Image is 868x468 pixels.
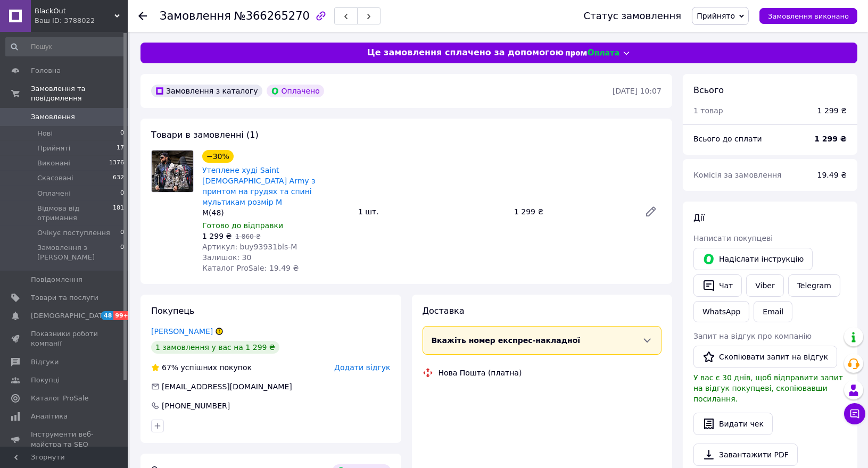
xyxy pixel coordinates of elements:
button: Замовлення виконано [759,8,857,24]
span: Товари в замовленні (1) [151,130,259,140]
button: Скопіювати запит на відгук [693,346,837,368]
span: Прийнято [697,12,735,20]
div: 1 шт. [354,204,510,219]
span: Відгуки [31,357,59,367]
span: Написати покупцеві [693,234,773,243]
span: У вас є 30 днів, щоб відправити запит на відгук покупцеві, скопіювавши посилання. [693,373,843,403]
a: Telegram [788,274,840,297]
span: Головна [31,66,61,76]
div: Статус замовлення [584,11,682,21]
span: Залишок: 30 [202,253,251,262]
span: 48 [101,311,113,320]
span: 0 [120,189,124,198]
a: Утеплене худі Saint [DEMOGRAPHIC_DATA] Army з принтом на грудях та спині мультикам розмір M [202,166,316,206]
span: Всього [693,85,724,95]
span: Всього до сплати [693,135,762,143]
span: 1 299 ₴ [202,232,232,240]
span: 0 [120,129,124,138]
span: 1 товар [693,106,723,115]
span: 0 [120,243,124,262]
span: [DEMOGRAPHIC_DATA] [31,311,110,321]
span: Артикул: buy93931bls-M [202,243,297,251]
span: 99+ [113,311,131,320]
div: −30% [202,150,234,163]
span: 1376 [109,158,124,168]
span: Покупець [151,306,195,316]
span: Скасовані [37,173,73,183]
span: Каталог ProSale [31,394,88,403]
span: Доставка [423,306,465,316]
div: 1 замовлення у вас на 1 299 ₴ [151,341,279,354]
span: Товари та послуги [31,293,98,303]
button: Email [754,301,792,322]
a: WhatsApp [693,301,749,322]
button: Надіслати інструкцію [693,248,813,270]
span: BlackOut [35,6,114,16]
div: Оплачено [267,85,324,97]
div: успішних покупок [151,362,252,373]
span: [EMAIL_ADDRESS][DOMAIN_NAME] [162,382,292,391]
span: Нові [37,129,53,138]
button: Чат з покупцем [844,403,865,424]
span: Додати відгук [334,363,390,372]
div: Ваш ID: 3788022 [35,16,128,26]
span: 17 [117,144,124,153]
span: №366265270 [234,10,310,22]
span: Аналітика [31,412,68,421]
button: Чат [693,274,742,297]
span: 181 [113,204,124,223]
span: Запит на відгук про компанію [693,332,812,340]
span: Вкажіть номер експрес-накладної [432,336,581,345]
span: Замовлення [31,112,75,122]
span: Повідомлення [31,275,82,285]
a: Завантажити PDF [693,444,798,466]
div: [PHONE_NUMBER] [161,400,231,411]
a: Viber [746,274,783,297]
span: 0 [120,228,124,238]
div: Замовлення з каталогу [151,85,262,97]
div: 1 299 ₴ [510,204,636,219]
span: 1 860 ₴ [235,233,260,240]
span: Прийняті [37,144,70,153]
span: Це замовлення сплачено за допомогою [367,47,564,59]
span: Оплачені [37,189,71,198]
span: Очікує поступлення [37,228,110,238]
img: Утеплене худі Saint US Army з принтом на грудях та спині мультикам розмір M [152,151,193,192]
span: Інструменти веб-майстра та SEO [31,430,98,449]
span: Замовлення та повідомлення [31,84,128,103]
span: 67% [162,363,178,372]
span: Дії [693,213,705,223]
span: Замовлення [160,10,231,22]
div: 1 299 ₴ [817,105,847,116]
time: [DATE] 10:07 [613,87,662,95]
b: 1 299 ₴ [814,135,847,143]
span: Замовлення виконано [768,12,849,20]
span: Показники роботи компанії [31,329,98,348]
span: Замовлення з [PERSON_NAME] [37,243,120,262]
span: Відмова від отримання [37,204,113,223]
span: Каталог ProSale: 19.49 ₴ [202,264,299,272]
input: Пошук [5,37,125,56]
span: Виконані [37,158,70,168]
div: Повернутися назад [138,11,147,21]
a: [PERSON_NAME] [151,327,213,336]
span: Готово до відправки [202,221,283,230]
a: Редагувати [640,201,662,222]
span: Комісія за замовлення [693,171,782,179]
button: Видати чек [693,413,773,435]
div: Нова Пошта (платна) [436,367,525,378]
div: M(48) [202,207,350,218]
span: 19.49 ₴ [817,171,847,179]
span: 632 [113,173,124,183]
span: Покупці [31,375,60,385]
